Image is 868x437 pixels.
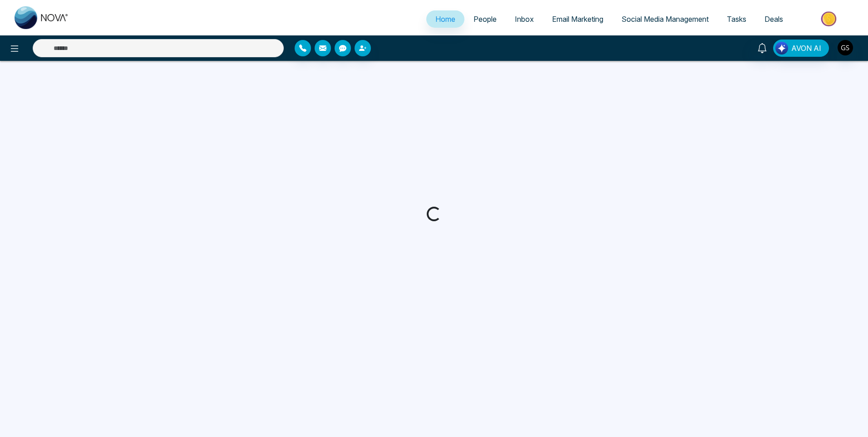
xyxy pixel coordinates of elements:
span: Deals [764,15,783,24]
a: Home [426,10,464,28]
img: Nova CRM Logo [15,6,69,29]
a: People [464,10,506,28]
span: Tasks [727,15,746,24]
a: Deals [755,10,792,28]
button: AVON AI [773,40,829,57]
span: Inbox [515,15,534,24]
span: Email Marketing [552,15,603,24]
a: Social Media Management [612,10,718,28]
img: Market-place.gif [797,9,863,29]
img: Lead Flow [775,42,788,55]
a: Email Marketing [543,10,612,28]
a: Tasks [718,10,755,28]
a: Inbox [506,10,543,28]
span: People [473,15,497,24]
img: User Avatar [838,40,853,55]
span: AVON AI [791,43,821,54]
span: Social Media Management [621,15,709,24]
span: Home [435,15,455,24]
